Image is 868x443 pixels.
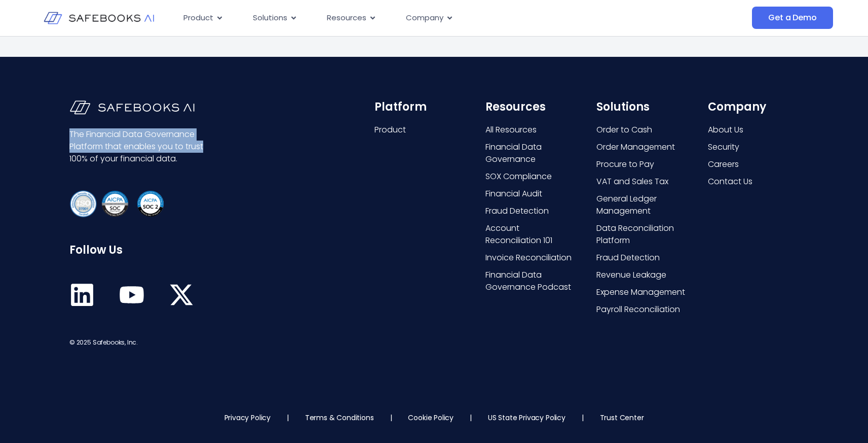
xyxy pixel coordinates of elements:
[305,413,374,423] a: Terms & Conditions
[470,413,472,423] p: |
[183,12,213,24] span: Product
[596,141,675,153] span: Order Management
[708,176,752,188] span: Contact Us
[485,188,576,200] a: Financial Audit
[596,252,687,264] a: Fraud Detection
[768,13,816,23] span: Get a Demo
[596,303,687,316] a: Payroll Reconciliation
[708,141,739,153] span: Security
[596,158,654,171] span: Procure to Pay
[224,413,271,423] a: Privacy Policy
[374,124,406,136] span: Product
[708,158,799,171] a: Careers
[406,12,443,24] span: Company
[596,176,668,188] span: VAT and Sales Tax
[69,338,138,347] span: © 2025 Safebooks, Inc.
[374,124,465,136] a: Product
[408,413,454,423] a: Cookie Policy
[485,171,576,183] a: SOX Compliance
[485,124,576,136] a: All Resources
[175,8,651,28] nav: Menu
[752,7,833,29] a: Get a Demo
[485,100,576,114] h6: Resources
[175,8,651,28] div: Menu Toggle
[485,252,572,264] span: Invoice Reconciliation
[485,269,576,293] a: Financial Data Governance Podcast
[708,124,743,136] span: About Us
[327,12,366,24] span: Resources
[708,158,739,171] span: Careers
[708,141,799,153] a: Security
[596,158,687,171] a: Procure to Pay
[600,413,644,423] a: Trust Center
[374,100,465,114] h6: Platform
[390,413,392,423] p: |
[596,222,687,247] a: Data Reconciliation Platform
[488,413,565,423] a: US State Privacy Policy
[596,100,687,114] h6: Solutions
[596,252,660,264] span: Fraud Detection
[596,124,687,136] a: Order to Cash
[253,12,287,24] span: Solutions
[69,244,208,257] h6: Follow Us
[596,124,652,136] span: Order to Cash
[596,286,685,298] span: Expense Management
[596,269,687,281] a: Revenue Leakage
[287,413,289,423] p: |
[485,141,576,165] a: Financial Data Governance
[485,171,552,183] span: SOX Compliance
[596,141,687,153] a: Order Management
[708,100,799,114] h6: Company
[485,188,542,200] span: Financial Audit
[69,128,208,165] p: The Financial Data Governance Platform that enables you to trust 100% of your financial data.
[596,176,687,188] a: VAT and Sales Tax
[596,193,687,217] a: General Ledger Management
[485,252,576,264] a: Invoice Reconciliation
[485,205,576,217] a: Fraud Detection
[708,124,799,136] a: About Us
[596,269,666,281] span: Revenue Leakage
[485,222,576,247] a: Account Reconciliation 101
[596,286,687,298] a: Expense Management
[708,176,799,188] a: Contact Us
[485,124,537,136] span: All Resources
[485,205,549,217] span: Fraud Detection
[582,413,584,423] p: |
[596,303,680,316] span: Payroll Reconciliation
